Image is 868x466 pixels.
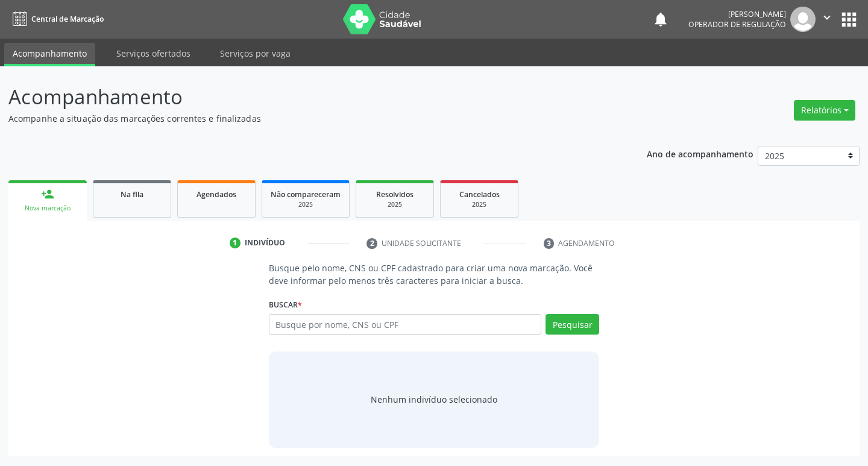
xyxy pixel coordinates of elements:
[838,9,860,30] button: apps
[376,189,414,200] span: Resolvidos
[688,9,786,19] div: [PERSON_NAME]
[271,200,341,209] div: 2025
[108,43,199,64] a: Serviços ofertados
[121,189,143,200] span: Na fila
[794,100,855,121] button: Relatórios
[546,314,599,335] button: Pesquisar
[816,7,838,32] button: 
[245,238,285,248] div: Indivíduo
[647,146,753,161] p: Ano de acompanhamento
[449,200,509,209] div: 2025
[688,19,786,30] span: Operador de regulação
[365,200,425,209] div: 2025
[8,112,604,125] p: Acompanhe a situação das marcações correntes e finalizadas
[269,314,542,335] input: Busque por nome, CNS ou CPF
[820,11,834,24] i: 
[652,11,669,28] button: notifications
[17,204,78,213] div: Nova marcação
[8,82,604,112] p: Acompanhamento
[212,43,299,64] a: Serviços por vaga
[31,14,104,24] span: Central de Marcação
[230,238,241,248] div: 1
[41,187,54,201] div: person_add
[790,7,816,32] img: img
[197,189,236,200] span: Agendados
[269,262,600,287] p: Busque pelo nome, CNS ou CPF cadastrado para criar uma nova marcação. Você deve informar pelo men...
[269,295,302,314] label: Buscar
[4,43,95,66] a: Acompanhamento
[271,189,341,200] span: Não compareceram
[8,9,104,29] a: Central de Marcação
[371,393,497,406] div: Nenhum indivíduo selecionado
[459,189,500,200] span: Cancelados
